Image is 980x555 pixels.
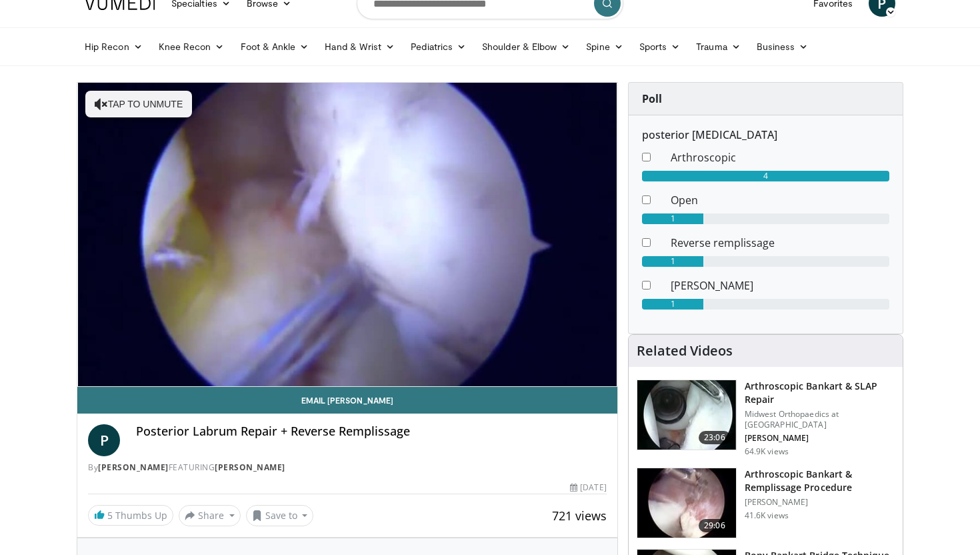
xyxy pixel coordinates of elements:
span: 23:06 [699,431,731,444]
div: 1 [642,256,704,267]
p: [PERSON_NAME] [745,497,895,508]
h4: Related Videos [637,343,733,359]
dd: Arthroscopic [661,149,899,165]
a: 29:06 Arthroscopic Bankart & Remplissage Procedure [PERSON_NAME] 41.6K views [637,468,895,538]
a: Sports [631,33,689,60]
p: 64.9K views [745,446,789,457]
a: Shoulder & Elbow [474,33,578,60]
div: By FEATURING [88,462,607,474]
a: Foot & Ankle [233,33,317,60]
h6: posterior [MEDICAL_DATA] [642,129,889,141]
a: Trauma [688,33,749,60]
a: Hip Recon [77,33,151,60]
dd: Open [661,192,899,208]
span: 29:06 [699,519,731,532]
button: Share [179,505,241,526]
dd: Reverse remplissage [661,235,899,251]
h4: Posterior Labrum Repair + Reverse Remplissage [136,424,607,439]
button: Tap to unmute [85,91,192,117]
a: Knee Recon [151,33,233,60]
span: 5 [107,509,113,522]
div: 1 [642,299,704,310]
button: Save to [246,505,314,526]
h3: Arthroscopic Bankart & SLAP Repair [745,380,895,406]
a: 23:06 Arthroscopic Bankart & SLAP Repair Midwest Orthopaedics at [GEOGRAPHIC_DATA] [PERSON_NAME] ... [637,380,895,457]
div: [DATE] [570,482,606,494]
a: [PERSON_NAME] [215,462,285,473]
dd: [PERSON_NAME] [661,277,899,294]
strong: Poll [642,91,662,106]
span: 721 views [552,508,607,524]
a: [PERSON_NAME] [98,462,169,473]
p: Midwest Orthopaedics at [GEOGRAPHIC_DATA] [745,409,895,430]
a: P [88,424,120,456]
p: 41.6K views [745,510,789,521]
video-js: Video Player [77,83,617,387]
div: 4 [642,171,889,181]
p: [PERSON_NAME] [745,433,895,444]
div: 1 [642,213,704,224]
a: Spine [578,33,631,60]
h3: Arthroscopic Bankart & Remplissage Procedure [745,468,895,494]
a: 5 Thumbs Up [88,505,173,526]
img: wolf_3.png.150x105_q85_crop-smart_upscale.jpg [637,468,736,538]
a: Business [749,33,817,60]
img: cole_0_3.png.150x105_q85_crop-smart_upscale.jpg [637,380,736,450]
a: Email [PERSON_NAME] [77,387,617,414]
a: Pediatrics [403,33,474,60]
a: Hand & Wrist [317,33,403,60]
